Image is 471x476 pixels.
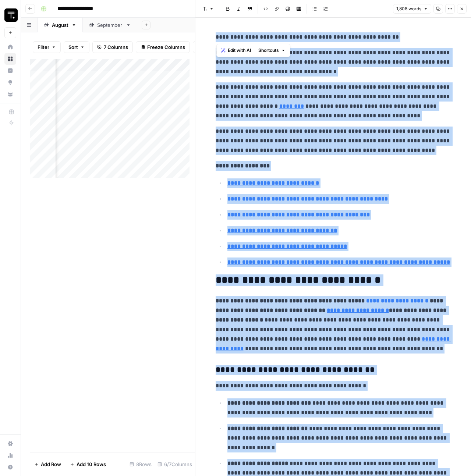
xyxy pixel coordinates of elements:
[83,18,137,32] a: September
[68,43,78,51] span: Sort
[77,461,106,468] span: Add 10 Rows
[136,41,190,53] button: Freeze Columns
[41,461,61,468] span: Add Row
[258,47,279,54] span: Shortcuts
[33,41,61,53] button: Filter
[4,8,18,22] img: Thoughtspot Logo
[92,41,133,53] button: 7 Columns
[30,458,65,470] button: Add Row
[52,21,68,29] div: August
[155,458,195,470] div: 6/7 Columns
[64,41,89,53] button: Sort
[38,43,49,51] span: Filter
[4,65,16,77] a: Insights
[255,46,288,55] button: Shortcuts
[4,461,16,473] button: Help + Support
[4,77,16,88] a: Opportunities
[4,450,16,461] a: Usage
[147,43,185,51] span: Freeze Columns
[4,41,16,53] a: Home
[38,18,83,32] a: August
[4,88,16,100] a: Your Data
[97,21,123,29] div: September
[228,47,251,54] span: Edit with AI
[104,43,128,51] span: 7 Columns
[4,53,16,65] a: Browse
[393,4,431,14] button: 1,808 words
[127,458,155,470] div: 8 Rows
[218,46,254,55] button: Edit with AI
[65,458,110,470] button: Add 10 Rows
[4,438,16,450] a: Settings
[4,6,16,24] button: Workspace: Thoughtspot
[396,6,421,12] span: 1,808 words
